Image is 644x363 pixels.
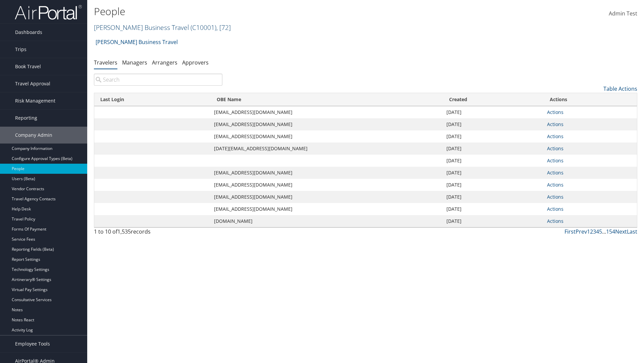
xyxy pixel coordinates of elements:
[94,23,231,32] a: [PERSON_NAME] Business Travel
[443,203,544,215] td: [DATE]
[615,228,627,235] a: Next
[627,228,637,235] a: Last
[211,130,443,143] td: [EMAIL_ADDRESS][DOMAIN_NAME]
[211,179,443,191] td: [EMAIL_ADDRESS][DOMAIN_NAME]
[94,59,117,66] a: Travelers
[15,41,26,58] span: Trips
[443,191,544,203] td: [DATE]
[443,143,544,155] td: [DATE]
[587,228,590,235] a: 1
[443,167,544,179] td: [DATE]
[443,106,544,118] td: [DATE]
[565,228,576,235] a: First
[191,23,216,32] span: ( C10001 )
[211,191,443,203] td: [EMAIL_ADDRESS][DOMAIN_NAME]
[211,215,443,227] td: [DOMAIN_NAME]
[443,93,544,106] th: Created: activate to sort column ascending
[443,130,544,143] td: [DATE]
[547,133,563,139] a: Actions
[547,169,563,176] a: Actions
[94,228,222,239] div: 1 to 10 of records
[152,59,177,66] a: Arrangers
[443,118,544,130] td: [DATE]
[94,74,222,86] input: Search
[590,228,593,235] a: 2
[122,59,147,66] a: Managers
[609,3,637,24] a: Admin Test
[211,203,443,215] td: [EMAIL_ADDRESS][DOMAIN_NAME]
[94,93,211,106] th: Last Login: activate to sort column ascending
[211,167,443,179] td: [EMAIL_ADDRESS][DOMAIN_NAME]
[593,228,596,235] a: 3
[211,118,443,130] td: [EMAIL_ADDRESS][DOMAIN_NAME]
[182,59,209,66] a: Approvers
[609,10,637,17] span: Admin Test
[15,110,37,126] span: Reporting
[547,218,563,224] a: Actions
[547,157,563,164] a: Actions
[547,121,563,127] a: Actions
[547,182,563,188] a: Actions
[15,335,50,352] span: Employee Tools
[15,127,52,144] span: Company Admin
[211,143,443,155] td: [DATE][EMAIL_ADDRESS][DOMAIN_NAME]
[15,4,82,20] img: airportal-logo.png
[443,215,544,227] td: [DATE]
[216,23,231,32] span: , [ 72 ]
[15,92,55,109] span: Risk Management
[94,4,456,18] h1: People
[602,228,606,235] span: …
[547,109,563,115] a: Actions
[599,228,602,235] a: 5
[606,228,615,235] a: 154
[596,228,599,235] a: 4
[443,155,544,167] td: [DATE]
[15,58,41,75] span: Book Travel
[443,179,544,191] td: [DATE]
[603,85,637,92] a: Table Actions
[211,93,443,106] th: OBE Name: activate to sort column ascending
[576,228,587,235] a: Prev
[96,35,178,49] a: [PERSON_NAME] Business Travel
[211,106,443,118] td: [EMAIL_ADDRESS][DOMAIN_NAME]
[117,228,131,235] span: 1,535
[15,24,42,41] span: Dashboards
[15,75,50,92] span: Travel Approval
[547,206,563,212] a: Actions
[547,194,563,200] a: Actions
[547,145,563,152] a: Actions
[544,93,637,106] th: Actions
